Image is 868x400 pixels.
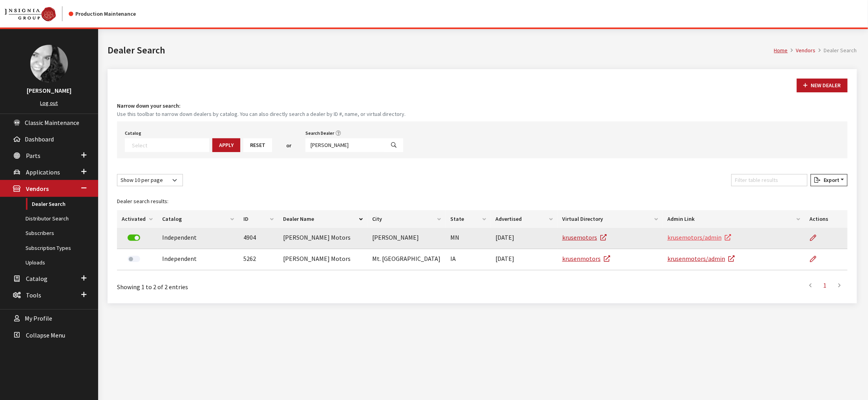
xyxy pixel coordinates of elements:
td: [DATE] [491,228,557,249]
td: [DATE] [491,249,557,270]
a: krusemotors/admin [667,233,731,241]
td: Independent [157,249,239,270]
span: or [286,141,291,150]
th: Actions [805,210,848,228]
span: Vendors [26,185,49,193]
td: 4904 [239,228,279,249]
span: My Profile [25,315,52,323]
li: Vendors [788,46,816,55]
th: Advertised: activate to sort column ascending [491,210,557,228]
th: Catalog: activate to sort column ascending [157,210,239,228]
a: Log out [40,99,58,106]
th: Activated: activate to sort column ascending [117,210,157,228]
span: Applications [26,168,60,176]
button: New Dealer [797,79,848,92]
td: IA [446,249,491,270]
th: State: activate to sort column ascending [446,210,491,228]
td: [PERSON_NAME] Motors [278,249,367,270]
h3: [PERSON_NAME] [8,86,90,95]
a: Insignia Group logo [5,6,69,21]
td: MN [446,228,491,249]
a: krusenmotors [562,255,610,262]
div: Production Maintenance [69,10,136,18]
a: Edit Dealer [810,228,823,248]
th: Virtual Directory: activate to sort column ascending [557,210,663,228]
td: [PERSON_NAME] [367,228,446,249]
span: Select [125,138,209,152]
h1: Dealer Search [108,43,774,57]
small: Use this toolbar to narrow down dealers by catalog. You can also directly search a dealer by ID #... [117,110,848,118]
a: krusenmotors/admin [667,255,735,262]
button: Export [811,174,848,186]
span: Parts [26,152,40,160]
span: Export [820,176,839,183]
label: Catalog [125,130,141,137]
div: Showing 1 to 2 of 2 entries [117,277,416,292]
label: Deactivate Dealer [128,235,140,241]
span: Catalog [26,275,48,283]
th: City: activate to sort column ascending [367,210,446,228]
img: Catalog Maintenance [5,7,56,21]
label: Activate Dealer [128,256,140,262]
a: Edit Dealer [810,249,823,269]
a: Home [774,47,788,54]
caption: Dealer search results: [117,193,848,210]
label: Search Dealer [305,130,334,137]
span: Classic Maintenance [25,119,79,127]
a: 1 [818,277,832,293]
button: Search [384,138,403,152]
h4: Narrow down your search: [117,102,848,110]
td: [PERSON_NAME] Motors [278,228,367,249]
button: Apply [212,138,240,152]
th: ID: activate to sort column ascending [239,210,279,228]
span: Collapse Menu [26,331,65,339]
li: Dealer Search [816,46,857,55]
td: Mt. [GEOGRAPHIC_DATA] [367,249,446,270]
td: Independent [157,228,239,249]
button: Reset [243,138,272,152]
th: Admin Link: activate to sort column ascending [663,210,805,228]
img: Khrystal Dorton [30,45,68,83]
textarea: Search [132,141,209,149]
span: Tools [26,291,41,299]
input: Filter table results [731,174,808,186]
th: Dealer Name: activate to sort column descending [278,210,367,228]
td: 5262 [239,249,279,270]
a: krusemotors [562,233,607,241]
span: Dashboard [25,135,54,143]
input: Search [305,138,385,152]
